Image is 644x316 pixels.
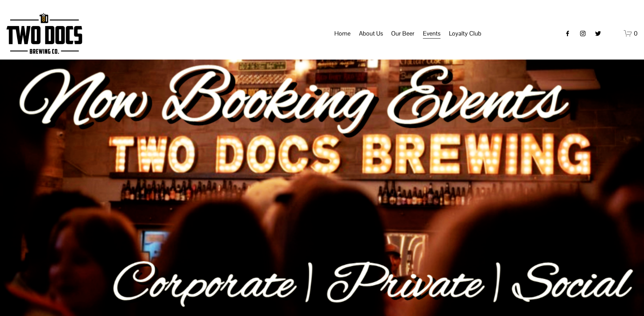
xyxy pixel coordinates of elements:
img: Two Docs Brewing Co. [6,13,82,54]
a: folder dropdown [449,27,481,40]
a: folder dropdown [423,27,440,40]
a: Facebook [564,30,571,37]
span: Loyalty Club [449,28,481,39]
a: instagram-unauth [579,30,586,37]
a: 0 [624,29,638,38]
span: Our Beer [391,28,414,39]
a: Home [334,27,351,40]
span: 0 [634,29,638,37]
a: folder dropdown [359,27,383,40]
span: About Us [359,28,383,39]
a: folder dropdown [391,27,414,40]
a: twitter-unauth [595,30,601,37]
span: Events [423,28,440,39]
